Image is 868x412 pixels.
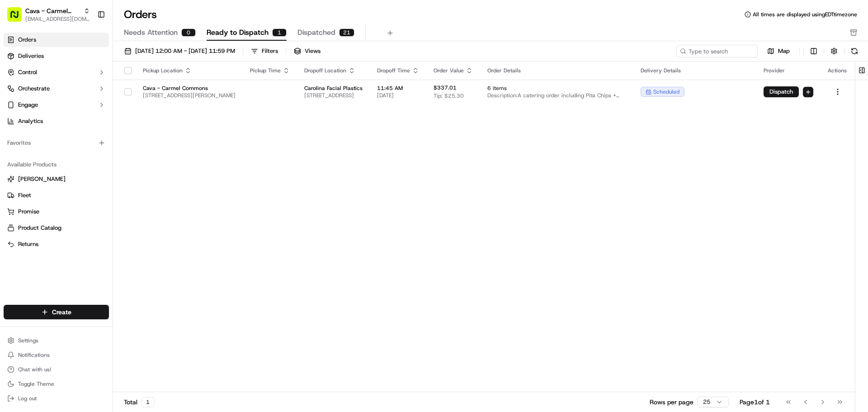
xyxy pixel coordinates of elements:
[18,366,51,373] span: Chat with us!
[18,337,38,344] span: Settings
[52,308,71,317] span: Create
[18,202,69,211] span: Knowledge Base
[4,305,109,319] button: Create
[4,221,109,235] button: Product Catalog
[135,47,235,55] span: [DATE] 12:00 AM - [DATE] 11:59 PM
[753,11,857,18] span: All times are displayed using EDT timezone
[18,101,38,109] span: Engage
[304,92,363,99] span: [STREET_ADDRESS]
[304,67,363,74] div: Dropoff Location
[9,36,165,51] p: Welcome 👋
[24,58,163,68] input: Got a question? Start typing here...
[85,202,145,211] span: API Documentation
[764,67,813,74] div: Provider
[181,28,196,37] div: 0
[25,6,80,15] button: Cava - Carmel Commons
[7,191,105,199] a: Fleet
[778,47,790,55] span: Map
[4,114,109,128] a: Analytics
[75,165,78,172] span: •
[828,67,848,74] div: Actions
[9,86,25,103] img: 1736555255976-a54dd68f-1ca7-489b-9aae-adbdc363a1c4
[18,351,50,359] span: Notifications
[18,380,54,388] span: Toggle Theme
[207,27,269,38] span: Ready to Dispatch
[305,47,321,55] span: Views
[377,92,419,99] span: [DATE]
[73,199,149,215] a: 💻API Documentation
[78,140,81,147] span: •
[120,45,239,57] button: [DATE] 12:00 AM - [DATE] 11:59 PM
[4,378,109,390] button: Toggle Theme
[4,334,109,347] button: Settings
[18,224,61,232] span: Product Catalog
[377,85,419,92] span: 11:45 AM
[18,175,66,183] span: [PERSON_NAME]
[90,224,109,231] span: Pylon
[28,140,76,147] span: Carmel Commons
[4,136,109,150] div: Favorites
[19,86,35,103] img: 1727276513143-84d647e1-66c0-4f92-a045-3c9f9f5dfd92
[143,85,236,92] span: Cava - Carmel Commons
[304,85,363,92] span: Carolina Facial Plastics
[262,47,278,55] div: Filters
[4,363,109,376] button: Chat with us!
[143,92,236,99] span: [STREET_ADDRESS][PERSON_NAME]
[4,204,109,219] button: Promise
[18,395,37,402] span: Log out
[297,27,335,38] span: Dispatched
[434,67,473,74] div: Order Value
[4,188,109,203] button: Fleet
[4,4,94,25] button: Cava - Carmel Commons[EMAIL_ADDRESS][DOMAIN_NAME]
[761,46,796,57] button: Map
[7,175,105,183] a: [PERSON_NAME]
[9,9,27,27] img: Nash
[339,28,354,37] div: 21
[7,208,105,216] a: Promise
[4,98,109,112] button: Engage
[4,49,109,63] a: Deliveries
[247,45,282,57] button: Filters
[143,67,236,74] div: Pickup Location
[7,224,105,232] a: Product Catalog
[83,140,102,147] span: [DATE]
[76,203,84,210] div: 💻
[641,67,749,74] div: Delivery Details
[25,15,90,23] button: [EMAIL_ADDRESS][DOMAIN_NAME]
[4,172,109,186] button: [PERSON_NAME]
[848,45,861,57] button: Refresh
[18,85,50,93] span: Orchestrate
[18,165,25,172] img: 1736555255976-a54dd68f-1ca7-489b-9aae-adbdc363a1c4
[5,199,73,215] a: 📗Knowledge Base
[9,132,24,146] img: Carmel Commons
[18,191,31,199] span: Fleet
[18,68,37,76] span: Control
[272,28,287,37] div: 1
[18,36,36,44] span: Orders
[4,81,109,96] button: Orchestrate
[41,86,148,95] div: Start new chat
[434,84,457,91] span: $337.01
[18,240,38,248] span: Returns
[764,86,799,97] button: Dispatch
[124,27,178,38] span: Needs Attention
[41,95,124,103] div: We're available if you need us!
[124,7,157,22] h1: Orders
[64,224,109,231] a: Powered byPylon
[140,116,165,127] button: See all
[141,397,155,407] div: 1
[377,67,419,74] div: Dropoff Time
[28,165,73,172] span: [PERSON_NAME]
[124,397,155,407] div: Total
[4,349,109,361] button: Notifications
[9,203,16,210] div: 📗
[676,45,758,57] input: Type to search
[487,67,626,74] div: Order Details
[18,52,44,60] span: Deliveries
[650,398,693,407] p: Rows per page
[4,65,109,80] button: Control
[434,92,464,99] span: Tip: $25.30
[4,392,109,405] button: Log out
[9,118,61,125] div: Past conversations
